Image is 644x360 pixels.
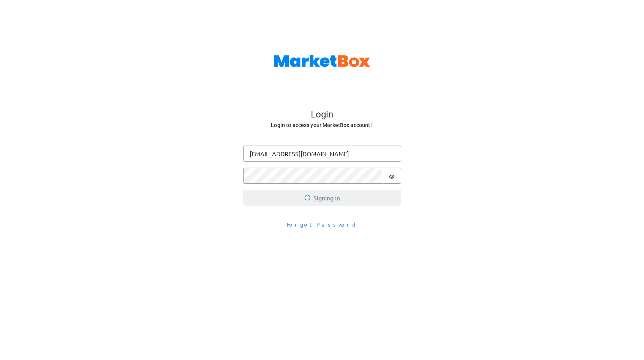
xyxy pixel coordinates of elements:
img: MarketBox logo [274,55,370,67]
button: Signing in [243,190,401,206]
input: Enter your email [243,146,401,162]
span: Signing in [304,193,340,202]
button: Forgot Password [282,218,362,231]
h4: Login [244,109,400,121]
button: Show password [382,168,401,184]
h6: Login to access your MarketBox account ! [244,121,400,130]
